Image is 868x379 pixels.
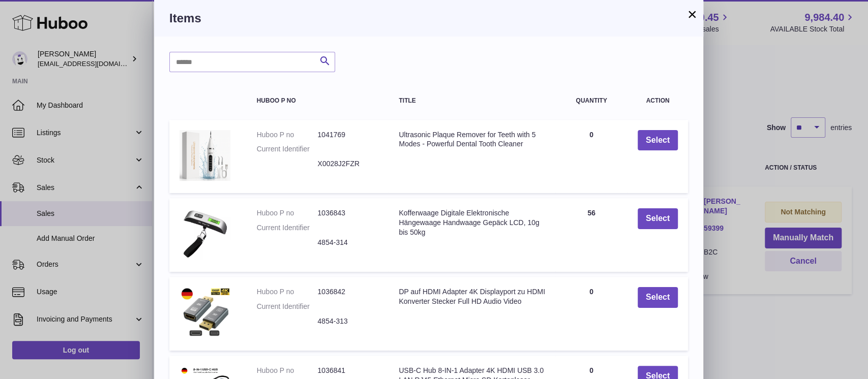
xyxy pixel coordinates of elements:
img: Ultrasonic Plaque Remover for Teeth with 5 Modes - Powerful Dental Tooth Cleaner [179,130,230,181]
td: 0 [555,277,627,351]
dt: Huboo P no [257,287,318,297]
div: Kofferwaage Digitale Elektronische Hängewaage Handwaage Gepäck LCD, 10g bis 50kg [399,208,545,237]
th: Title [388,87,555,114]
div: Ultrasonic Plaque Remover for Teeth with 5 Modes - Powerful Dental Tooth Cleaner [399,130,545,149]
dt: Current Identifier [257,144,318,154]
img: Kofferwaage Digitale Elektronische Hängewaage Handwaage Gepäck LCD, 10g bis 50kg [179,208,230,259]
dd: 1036842 [317,287,378,297]
dt: Current Identifier [257,302,318,311]
button: × [686,8,698,20]
th: Action [627,87,688,114]
button: Select [638,208,678,229]
dt: Huboo P no [257,208,318,218]
button: Select [638,287,678,308]
dd: 4854-313 [317,317,378,326]
img: DP auf HDMI Adapter 4K Displayport zu HDMI Konverter Stecker Full HD Audio Video [179,287,230,338]
h3: Items [169,10,688,26]
dd: X0028J2FZR [317,159,378,169]
td: 0 [555,120,627,194]
td: 56 [555,198,627,272]
dd: 4854-314 [317,238,378,247]
dd: 1036843 [317,208,378,218]
dd: 1036841 [317,366,378,375]
dt: Huboo P no [257,130,318,140]
th: Huboo P no [247,87,389,114]
div: DP auf HDMI Adapter 4K Displayport zu HDMI Konverter Stecker Full HD Audio Video [399,287,545,306]
dt: Huboo P no [257,366,318,375]
th: Quantity [555,87,627,114]
dt: Current Identifier [257,223,318,233]
button: Select [638,130,678,151]
dd: 1041769 [317,130,378,140]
